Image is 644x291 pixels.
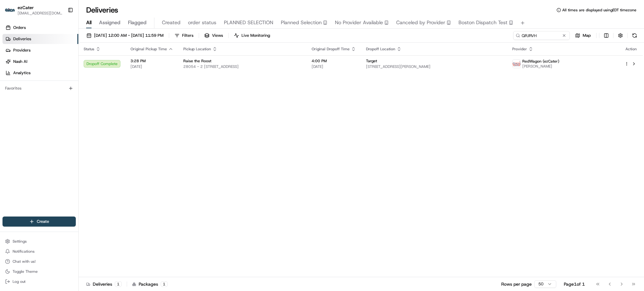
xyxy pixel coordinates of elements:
span: Original Dropoff Time [312,47,350,52]
span: No Provider Available [335,19,383,26]
span: Filters [182,33,193,38]
span: Dropoff Location [366,47,395,52]
span: [DATE] [130,64,173,69]
span: [DATE] 12:00 AM - [DATE] 11:59 PM [94,33,164,38]
span: Boston Dispatch Test [458,19,508,26]
button: Chat with us! [3,257,76,266]
p: Rows per page [501,281,532,287]
span: 3:28 PM [130,58,173,63]
h1: Deliveries [86,5,118,15]
span: [PERSON_NAME] [522,64,559,69]
button: Settings [3,237,76,246]
span: Notifications [13,249,35,254]
button: Live Monitoring [231,31,273,40]
a: Orders [3,23,78,33]
span: Target [366,58,377,63]
div: Deliveries [86,281,122,287]
div: Favorites [3,83,76,93]
button: [EMAIL_ADDRESS][DOMAIN_NAME] [18,11,63,16]
span: Nash AI [13,59,27,64]
span: 4:00 PM [312,58,356,63]
span: Toggle Theme [13,269,38,274]
div: Page 1 of 1 [564,281,585,287]
span: Analytics [13,70,31,76]
div: 1 [115,281,122,287]
button: Views [202,31,226,40]
span: Pickup Location [183,47,211,52]
button: Log out [3,277,76,286]
span: RedWagon (ezCater) [522,59,559,64]
div: Action [625,47,638,52]
span: order status [188,19,216,26]
button: Filters [172,31,196,40]
button: Notifications [3,247,76,256]
span: [DATE] [312,64,356,69]
span: Chat with us! [13,259,36,264]
span: Providers [13,47,31,53]
span: Orders [13,25,26,30]
span: Settings [13,239,27,244]
button: Toggle Theme [3,267,76,276]
div: 1 [161,281,168,287]
span: All [86,19,92,26]
span: All times are displayed using EDT timezone [562,8,636,13]
span: Live Monitoring [241,33,270,38]
span: Create [37,219,49,224]
span: [STREET_ADDRESS][PERSON_NAME] [366,64,502,69]
button: ezCaterezCater[EMAIL_ADDRESS][DOMAIN_NAME] [3,3,65,18]
span: Deliveries [13,36,31,42]
button: ezCater [18,4,34,11]
button: [DATE] 12:00 AM - [DATE] 11:59 PM [84,31,166,40]
button: Create [3,217,76,227]
span: Views [212,33,223,38]
a: Providers [3,45,78,55]
img: time_to_eat_nevada_logo [513,60,521,68]
span: PLANNED SELECTION [224,19,273,26]
span: Assigned [99,19,120,26]
span: Canceled by Provider [396,19,445,26]
span: Planned Selection [281,19,322,26]
span: Original Pickup Time [130,47,167,52]
span: Provider [512,47,527,52]
span: Status [84,47,94,52]
span: Raise the Roost [183,58,211,63]
span: Created [162,19,180,26]
button: Map [572,31,594,40]
a: Analytics [3,68,78,78]
span: Map [583,33,591,38]
a: Deliveries [3,34,78,44]
input: Type to search [513,31,570,40]
a: Nash AI [3,57,78,67]
span: Log out [13,279,25,284]
button: Refresh [630,31,639,40]
span: 28054 - 2 [STREET_ADDRESS] [183,64,302,69]
span: Flagged [128,19,147,26]
div: Packages [132,281,168,287]
img: ezCater [5,8,15,12]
